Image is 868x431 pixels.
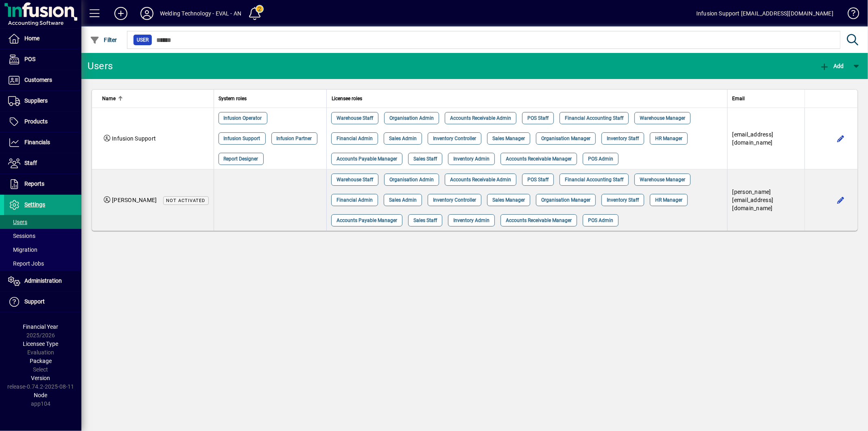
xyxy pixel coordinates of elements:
span: Administration [24,277,62,284]
span: Organisation Admin [389,176,434,184]
span: HR Manager [655,134,682,143]
span: Infusion Operator [224,114,262,122]
a: Suppliers [4,91,81,111]
span: [PERSON_NAME][EMAIL_ADDRESS][DOMAIN_NAME] [732,189,774,211]
span: Staff [24,160,37,166]
span: POS Admin [588,155,613,163]
span: Sales Admin [389,196,417,204]
span: Users [8,219,27,225]
button: Profile [134,6,160,21]
span: User [137,36,149,44]
button: Filter [88,33,119,47]
a: POS [4,49,81,70]
span: POS Admin [588,216,613,224]
span: Financial Accounting Staff [565,176,623,184]
span: Package [30,358,52,364]
span: Accounts Payable Manager [337,155,397,163]
a: Products [4,112,81,132]
span: Version [31,375,50,381]
span: Infusion Support [224,134,260,143]
span: Licensee roles [332,94,362,103]
span: Migration [8,246,37,253]
span: Add [820,63,844,69]
span: Email [732,94,745,103]
div: Users [87,59,122,73]
span: Infusion Support [112,135,156,142]
div: Name [102,94,209,103]
button: Edit [834,194,847,207]
span: Not activated [166,198,206,203]
a: Migration [4,243,81,257]
a: Reports [4,174,81,194]
span: Reports [24,180,44,187]
span: Infusion Partner [277,134,312,143]
button: Edit [834,132,847,145]
span: Name [102,94,116,103]
span: Warehouse Manager [640,176,685,184]
span: Sessions [8,233,35,239]
a: Sessions [4,229,81,243]
span: System roles [219,94,247,103]
span: Financial Accounting Staff [565,114,623,122]
span: Accounts Receivable Manager [506,216,572,224]
span: Organisation Manager [541,134,590,143]
span: Filter [90,37,117,43]
span: Products [24,118,48,125]
span: Settings [24,201,45,208]
span: [PERSON_NAME] [112,197,157,203]
span: Report Designer [224,155,258,163]
span: Financial Admin [337,134,373,143]
span: Sales Manager [492,196,525,204]
span: Accounts Receivable Manager [506,155,572,163]
span: HR Manager [655,196,682,204]
span: Accounts Receivable Admin [450,176,511,184]
a: Administration [4,271,81,291]
div: Welding Technology - EVAL - AN [160,7,241,20]
span: Inventory Staff [607,196,639,204]
span: Licensee Type [23,341,59,347]
span: POS Staff [527,176,549,184]
span: Report Jobs [8,260,44,267]
button: Add [108,6,134,21]
a: Knowledge Base [842,2,858,28]
span: Sales Staff [413,155,437,163]
a: Report Jobs [4,257,81,270]
div: Infusion Support [EMAIL_ADDRESS][DOMAIN_NAME] [696,7,833,20]
span: Inventory Admin [453,155,490,163]
a: Home [4,29,81,49]
a: Customers [4,70,81,90]
span: Sales Manager [492,134,525,143]
span: Sales Staff [413,216,437,224]
a: Staff [4,153,81,174]
span: Support [24,298,45,305]
button: Add [818,59,846,73]
span: Financials [24,139,50,145]
a: Financials [4,132,81,153]
span: POS [24,56,35,62]
a: Support [4,292,81,312]
span: Node [34,392,48,398]
span: Inventory Admin [453,216,490,224]
span: [EMAIL_ADDRESS][DOMAIN_NAME] [732,131,774,146]
span: Customers [24,77,52,83]
span: Home [24,35,39,42]
span: Inventory Controller [433,134,476,143]
span: Financial Admin [337,196,373,204]
span: Warehouse Manager [640,114,685,122]
span: Organisation Manager [541,196,590,204]
span: Suppliers [24,97,48,104]
a: Users [4,215,81,229]
span: Accounts Payable Manager [337,216,397,224]
span: Accounts Receivable Admin [450,114,511,122]
span: Warehouse Staff [337,114,373,122]
span: Organisation Admin [389,114,434,122]
span: Financial Year [23,323,59,330]
span: Inventory Staff [607,134,639,143]
span: Sales Admin [389,134,417,143]
span: Warehouse Staff [337,176,373,184]
span: Inventory Controller [433,196,476,204]
span: POS Staff [527,114,549,122]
